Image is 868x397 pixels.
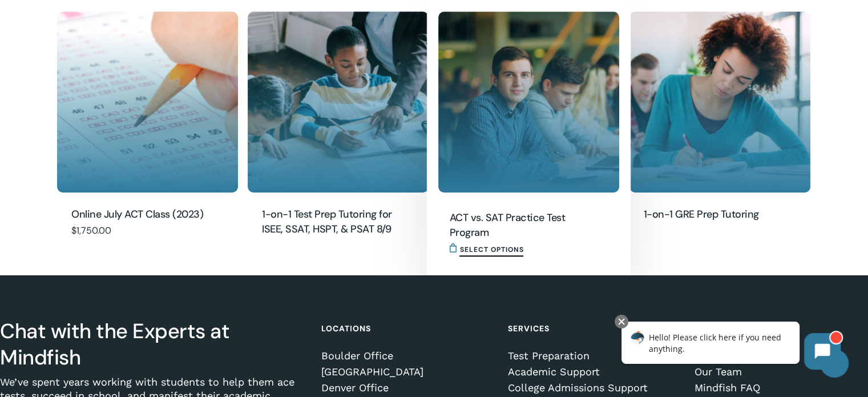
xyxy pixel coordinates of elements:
[321,366,491,378] a: [GEOGRAPHIC_DATA]
[248,11,429,193] a: 1-on-1 Test Prep Tutoring for ISEE, SSAT, HSPT, & PSAT 8/9
[321,350,491,362] a: Boulder Office
[248,11,429,193] img: ISEE SSAT HSPT
[508,382,677,394] a: College Admissions Support
[71,224,76,236] span: $
[508,350,677,362] a: Test Preparation
[644,207,796,223] a: 1-on-1 GRE Prep Tutoring
[438,11,619,193] img: ACT SAT Pactice Test 1
[609,312,852,381] iframe: Chatbot
[629,11,810,193] img: GMAT GRE 1
[71,224,111,236] bdi: 1,750.00
[71,207,224,223] a: Online July ACT Class (2023)
[508,318,677,339] h4: Services
[449,210,601,241] a: ACT vs. SAT Practice Test Program
[695,382,864,394] a: Mindfish FAQ
[57,11,238,193] a: Online July ACT Class (2023)
[321,382,491,394] a: Denver Office
[629,11,810,193] a: 1-on-1 GRE Prep Tutoring
[321,318,491,339] h4: Locations
[449,243,523,253] a: Add to cart: “ACT vs. SAT Practice Test Program”
[262,207,414,238] a: 1-on-1 Test Prep Tutoring for ISEE, SSAT, HSPT, & PSAT 8/9
[438,11,619,193] a: ACT vs. SAT Practice Test Program
[508,366,677,378] a: Academic Support
[57,11,238,193] img: ACT Test Prep 1
[459,243,523,256] span: Select options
